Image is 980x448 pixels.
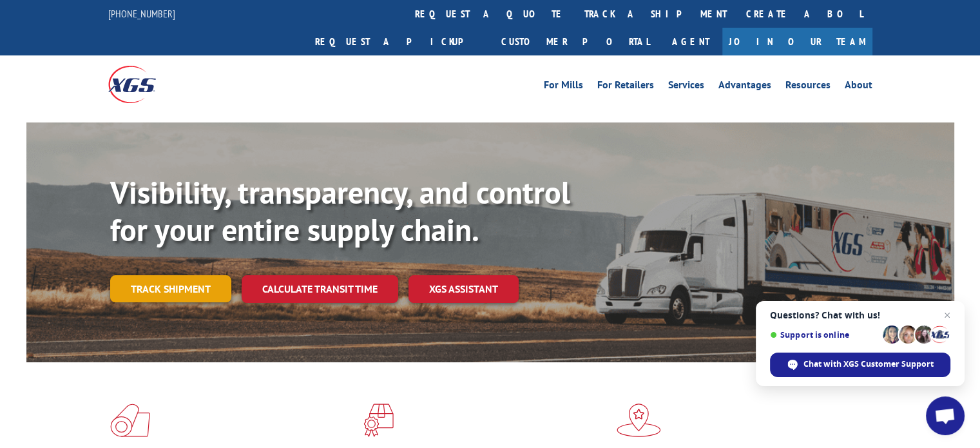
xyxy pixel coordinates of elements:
a: For Mills [544,80,583,94]
a: Services [668,80,704,94]
a: Agent [659,28,722,55]
a: Resources [785,80,831,94]
img: xgs-icon-total-supply-chain-intelligence-red [110,404,150,437]
span: Chat with XGS Customer Support [803,358,934,370]
a: For Retailers [597,80,654,94]
a: About [845,80,872,94]
a: Calculate transit time [242,275,398,303]
img: xgs-icon-focused-on-flooring-red [363,404,394,437]
a: Open chat [926,396,965,435]
a: Advantages [718,80,771,94]
a: Track shipment [110,275,231,302]
a: [PHONE_NUMBER] [108,7,175,20]
span: Support is online [770,330,878,340]
span: Chat with XGS Customer Support [770,353,950,377]
a: Request a pickup [305,28,492,55]
span: Questions? Chat with us! [770,310,950,320]
b: Visibility, transparency, and control for your entire supply chain. [110,172,570,249]
a: XGS ASSISTANT [408,275,519,303]
img: xgs-icon-flagship-distribution-model-red [617,404,661,437]
a: Customer Portal [492,28,659,55]
a: Join Our Team [722,28,872,55]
